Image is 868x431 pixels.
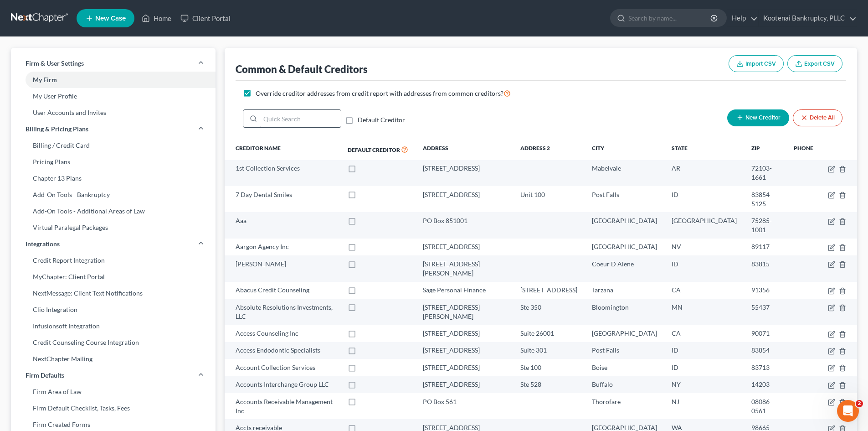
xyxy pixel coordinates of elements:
span: Address [423,145,448,151]
button: Export CSV [787,55,842,72]
button: firmCaseType.title [828,348,835,355]
div: Post Falls [592,190,657,199]
div: [STREET_ADDRESS] [423,329,506,338]
a: Credit Counseling Course Integration [11,334,216,351]
div: 91356 [751,286,779,295]
button: firmCaseType.title [828,218,835,225]
iframe: Intercom live chat [837,400,859,422]
div: [GEOGRAPHIC_DATA] [672,216,737,225]
button: Delete All [793,109,842,126]
a: MyChapter: Client Portal [11,269,216,285]
span: Phone [794,145,813,151]
div: 83854 5125 [751,190,779,208]
button: firmCaseType.title [828,364,835,372]
div: NY [672,380,737,389]
div: 83713 [751,363,779,372]
div: [STREET_ADDRESS][PERSON_NAME] [423,260,506,278]
div: 72103-1661 [751,164,779,182]
button: firmCaseType.title [828,244,835,251]
div: Ste 528 [520,380,577,389]
input: Search by name... [628,10,712,26]
div: 83815 [751,260,779,269]
button: firmCaseType.title [828,166,835,173]
a: Integrations [11,236,216,252]
span: City [592,145,604,151]
div: Boise [592,363,657,372]
button: New Creditor [727,109,789,126]
div: Access Counseling Inc [236,329,333,338]
div: [STREET_ADDRESS][PERSON_NAME] [423,303,506,321]
div: Abacus Credit Counseling [236,286,333,295]
a: Kootenai Bankruptcy, PLLC [759,10,857,26]
button: firmCaseType.title [828,331,835,338]
span: Creditor Name [236,145,281,151]
div: Thorofare [592,397,657,406]
div: ID [672,346,737,355]
button: firmCaseType.title [828,261,835,268]
div: [STREET_ADDRESS] [423,242,506,251]
a: Firm Area of Law [11,384,216,400]
span: Delete All [810,114,835,122]
a: Client Portal [176,10,235,26]
div: 55437 [751,303,779,312]
div: [STREET_ADDRESS] [423,164,506,173]
a: Infusionsoft Integration [11,318,216,334]
a: Add-On Tools - Bankruptcy [11,187,216,203]
span: Override creditor addresses from credit report with addresses from common creditors? [256,89,503,97]
div: 7 Day Dental Smiles [236,190,333,199]
div: 83854 [751,346,779,355]
div: Access Endodontic Specialists [236,346,333,355]
div: Unit 100 [520,190,577,199]
span: Integrations [26,239,60,249]
a: Chapter 13 Plans [11,170,216,187]
div: NJ [672,397,737,406]
a: Add-On Tools - Additional Areas of Law [11,203,216,219]
div: ID [672,190,737,199]
div: [STREET_ADDRESS] [423,190,506,199]
div: [STREET_ADDRESS] [423,363,506,372]
div: Absolute Resolutions Investments, LLC [236,303,333,321]
div: Common & Default Creditors [236,62,368,76]
button: firmCaseType.title [828,287,835,295]
div: 08086-0561 [751,397,779,415]
a: My User Profile [11,88,216,104]
div: AR [672,164,737,173]
a: NextMessage: Client Text Notifications [11,285,216,301]
div: PO Box 561 [423,397,506,406]
div: Bloomington [592,303,657,312]
div: 75285-1001 [751,216,779,234]
div: CA [672,286,737,295]
a: Pricing Plans [11,154,216,170]
button: Import CSV [729,55,784,72]
div: Aargon Agency Inc [236,242,333,251]
span: Import CSV [745,60,776,68]
div: Aaa [236,216,333,225]
span: New Case [95,15,126,22]
a: NextChapter Mailing [11,351,216,367]
div: [STREET_ADDRESS] [520,286,577,295]
div: Accounts Interchange Group LLC [236,380,333,389]
div: [STREET_ADDRESS] [423,380,506,389]
div: Tarzana [592,286,657,295]
span: 2 [856,400,863,407]
div: Account Collection Services [236,363,333,372]
div: NV [672,242,737,251]
div: MN [672,303,737,312]
span: Address 2 [520,145,550,151]
a: Firm Default Checklist, Tasks, Fees [11,400,216,416]
div: Coeur D Alene [592,260,657,269]
button: firmCaseType.title [828,304,835,312]
a: Virtual Paralegal Packages [11,219,216,236]
div: Ste 350 [520,303,577,312]
span: State [672,145,688,151]
div: Accounts Receivable Management Inc [236,397,333,415]
a: Billing & Pricing Plans [11,121,216,137]
div: 14203 [751,380,779,389]
span: Firm & User Settings [26,59,84,68]
div: Mabelvale [592,164,657,173]
div: Ste 100 [520,363,577,372]
a: Firm & User Settings [11,55,216,72]
label: Default Creditor [358,115,405,125]
button: firmCaseType.title [828,192,835,199]
div: [GEOGRAPHIC_DATA] [592,329,657,338]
